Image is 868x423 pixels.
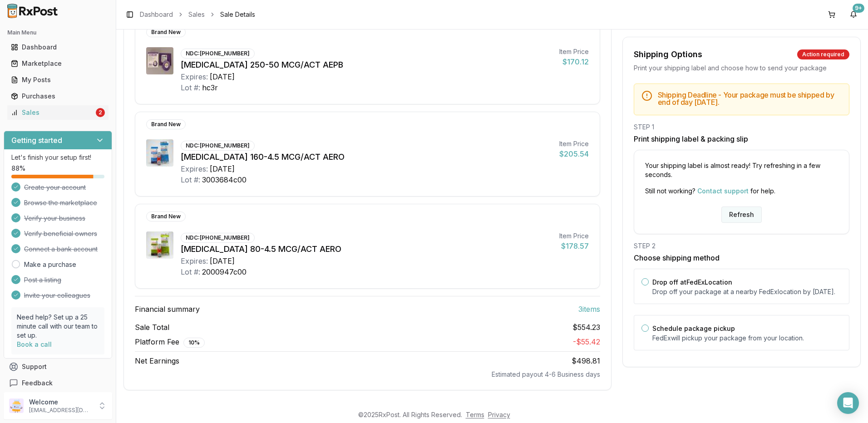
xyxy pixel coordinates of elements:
div: [MEDICAL_DATA] 80-4.5 MCG/ACT AERO [181,243,552,256]
a: Marketplace [7,55,108,72]
div: Expires: [181,256,208,266]
div: Action required [797,49,849,59]
div: Lot #: [181,266,200,277]
span: Connect a bank account [24,245,98,254]
a: Sales [188,10,205,19]
nav: breadcrumb [140,10,255,19]
div: [MEDICAL_DATA] 160-4.5 MCG/ACT AERO [181,151,552,163]
div: $205.54 [559,148,589,159]
img: Symbicort 160-4.5 MCG/ACT AERO [146,139,173,167]
img: User avatar [9,398,24,413]
a: Book a call [17,340,52,348]
h3: Getting started [11,135,62,146]
div: Brand New [146,119,186,129]
div: Brand New [146,27,186,37]
button: Sales2 [4,105,112,120]
a: Sales2 [7,104,108,121]
div: Marketplace [11,59,105,68]
a: Terms [466,411,484,418]
div: My Posts [11,75,105,84]
div: 3003684c00 [202,174,247,185]
div: 10 % [183,338,205,348]
button: Marketplace [4,56,112,71]
div: NDC: [PHONE_NUMBER] [181,233,255,243]
h2: Main Menu [7,29,108,36]
div: $170.12 [559,56,589,67]
img: RxPost Logo [4,4,62,18]
button: My Posts [4,73,112,87]
span: 3 item s [578,304,600,315]
label: Schedule package pickup [652,325,735,332]
span: Net Earnings [135,355,179,366]
span: Verify beneficial owners [24,229,97,238]
div: 2000947c00 [202,266,247,277]
span: Platform Fee [135,336,205,348]
a: Dashboard [140,10,173,19]
h3: Print shipping label & packing slip [634,133,849,144]
div: [DATE] [210,71,235,82]
div: STEP 2 [634,241,849,251]
div: Estimated payout 4-6 Business days [135,370,600,379]
p: [EMAIL_ADDRESS][DOMAIN_NAME] [29,407,92,414]
div: Lot #: [181,174,200,185]
span: $498.81 [572,356,600,365]
a: Privacy [488,411,510,418]
button: Purchases [4,89,112,103]
img: Advair Diskus 250-50 MCG/ACT AEPB [146,47,173,74]
div: hc3r [202,82,218,93]
button: Support [4,359,112,375]
div: Item Price [559,231,589,241]
h5: Shipping Deadline - Your package must be shipped by end of day [DATE] . [658,91,842,106]
div: Item Price [559,47,589,56]
div: 2 [96,108,105,117]
div: STEP 1 [634,123,849,132]
div: Expires: [181,71,208,82]
button: 9+ [846,7,861,22]
span: Browse the marketplace [24,198,97,207]
div: Open Intercom Messenger [837,392,859,414]
a: My Posts [7,72,108,88]
a: Dashboard [7,39,108,55]
p: Let's finish your setup first! [11,153,104,162]
a: Make a purchase [24,260,76,269]
p: Drop off your package at a nearby FedEx location by [DATE] . [652,287,842,296]
img: Symbicort 80-4.5 MCG/ACT AERO [146,231,173,259]
div: 9+ [853,4,864,13]
button: Refresh [721,207,762,223]
span: Post a listing [24,275,61,285]
div: NDC: [PHONE_NUMBER] [181,141,255,151]
div: Sales [11,108,94,117]
div: Expires: [181,163,208,174]
div: [MEDICAL_DATA] 250-50 MCG/ACT AEPB [181,59,552,71]
div: $178.57 [559,241,589,251]
p: Need help? Set up a 25 minute call with our team to set up. [17,313,99,340]
span: Financial summary [135,304,200,315]
span: $554.23 [572,322,600,333]
p: Your shipping label is almost ready! Try refreshing in a few seconds. [645,161,838,179]
p: Still not working? for help. [645,187,838,196]
span: Create your account [24,183,86,192]
div: Brand New [146,211,186,221]
div: [DATE] [210,163,235,174]
div: Item Price [559,139,589,148]
button: Feedback [4,375,112,391]
span: Sale Total [135,322,169,333]
div: [DATE] [210,256,235,266]
span: Verify your business [24,214,85,223]
span: - $55.42 [573,337,600,346]
p: FedEx will pickup your package from your location. [652,334,842,343]
button: Dashboard [4,40,112,54]
h3: Choose shipping method [634,252,849,263]
span: 88 % [11,164,25,173]
div: Purchases [11,92,105,101]
a: Purchases [7,88,108,104]
div: Dashboard [11,43,105,52]
span: Sale Details [220,10,255,19]
span: Invite your colleagues [24,291,90,300]
label: Drop off at FedEx Location [652,278,732,286]
span: Feedback [22,379,53,388]
div: Print your shipping label and choose how to send your package [634,64,849,73]
p: Welcome [29,398,92,407]
div: Lot #: [181,82,200,93]
div: NDC: [PHONE_NUMBER] [181,49,255,59]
